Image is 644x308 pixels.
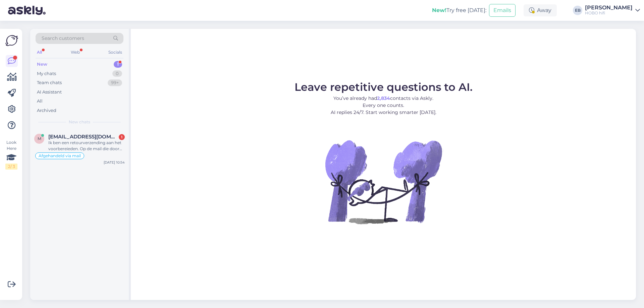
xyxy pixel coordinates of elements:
[37,89,62,96] div: AI Assistant
[108,79,122,86] div: 99+
[69,119,90,125] span: New chats
[377,95,390,101] b: 2,834
[119,134,125,140] div: 1
[524,4,557,16] div: Away
[323,121,444,242] img: No Chat active
[37,79,62,86] div: Team chats
[48,140,125,152] div: Ik ben een retourverzending aan het voorbereieden. Op de mail die door jullie gestuurd is staat d...
[432,6,486,14] div: Try free [DATE]:
[36,48,43,57] div: All
[48,134,118,140] span: msanten57@gmail.com
[37,107,56,114] div: Archived
[112,70,122,77] div: 0
[5,139,17,170] div: Look Here
[104,160,125,165] div: [DATE] 10:54
[37,61,47,68] div: New
[585,5,633,10] div: [PERSON_NAME]
[432,7,446,13] b: New!
[5,34,18,47] img: Askly Logo
[69,48,81,57] div: Web
[107,48,123,57] div: Socials
[489,4,516,17] button: Emails
[294,95,473,116] p: You’ve already had contacts via Askly. Every one counts. AI replies 24/7. Start working smarter [...
[114,61,122,68] div: 1
[573,6,582,15] div: EB
[38,136,41,141] span: m
[294,80,473,94] span: Leave repetitive questions to AI.
[585,5,640,16] a: [PERSON_NAME]HOBO hifi
[5,164,17,170] div: 2 / 3
[585,10,633,16] div: HOBO hifi
[37,70,56,77] div: My chats
[37,98,43,105] div: All
[42,35,84,42] span: Search customers
[39,154,81,158] span: Afgehandeld via mail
